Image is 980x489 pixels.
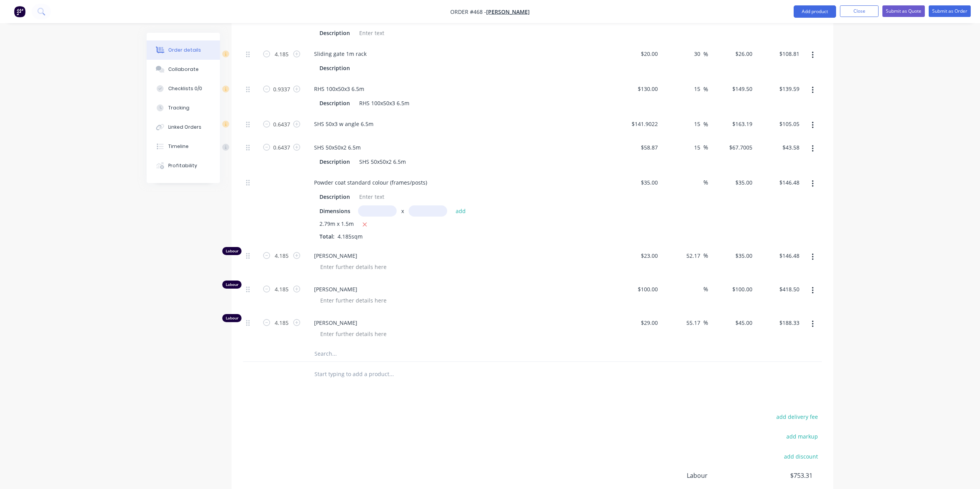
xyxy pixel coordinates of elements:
[147,79,220,98] button: Checklists 0/0
[319,207,350,215] span: Dimensions
[314,346,468,361] input: Search...
[794,5,836,18] button: Add product
[772,412,822,422] button: add delivery fee
[316,156,353,167] div: Description
[486,8,530,15] a: [PERSON_NAME]
[308,177,433,188] div: Powder coat standard colour (frames/posts)
[147,118,220,137] button: Linked Orders
[14,6,25,17] img: Factory
[168,124,201,131] div: Linked Orders
[450,8,486,15] span: Order #468 -
[703,120,708,129] span: %
[222,314,242,322] div: Labour
[356,97,412,109] div: RHS 100x50x3 6.5m
[929,5,971,17] button: Submit as Order
[703,85,708,94] span: %
[222,247,242,255] div: Labour
[314,366,468,382] input: Start typing to add a product...
[316,62,353,74] div: Description
[147,98,220,118] button: Tracking
[147,60,220,79] button: Collaborate
[308,118,380,129] div: SHS 50x3 w angle 6.5m
[147,40,220,60] button: Order details
[882,5,925,17] button: Submit as Quote
[780,451,822,462] button: add discount
[703,50,708,59] span: %
[755,471,813,480] span: $753.31
[316,27,353,39] div: Description
[401,207,404,215] span: x
[314,285,610,293] span: [PERSON_NAME]
[703,285,708,294] span: %
[703,318,708,327] span: %
[147,137,220,156] button: Timeline
[316,191,353,202] div: Description
[168,104,189,111] div: Tracking
[782,431,822,442] button: add markup
[314,319,610,327] span: [PERSON_NAME]
[703,178,708,187] span: %
[687,471,755,480] span: Labour
[319,233,335,240] span: Total:
[168,66,199,73] div: Collaborate
[335,233,366,240] span: 4.185sqm
[168,85,202,92] div: Checklists 0/0
[703,251,708,260] span: %
[147,156,220,175] button: Profitability
[308,83,370,94] div: RHS 100x50x3 6.5m
[308,142,367,153] div: SHS 50x50x2 6.5m
[316,97,353,109] div: Description
[356,156,409,167] div: SHS 50x50x2 6.5m
[840,5,879,17] button: Close
[452,206,470,216] button: add
[168,143,189,150] div: Timeline
[168,47,201,54] div: Order details
[168,162,197,169] div: Profitability
[319,220,354,229] span: 2.79m x 1.5m
[222,281,242,289] div: Labour
[314,252,610,260] span: [PERSON_NAME]
[308,48,373,59] div: Sliding gate 1m rack
[703,143,708,152] span: %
